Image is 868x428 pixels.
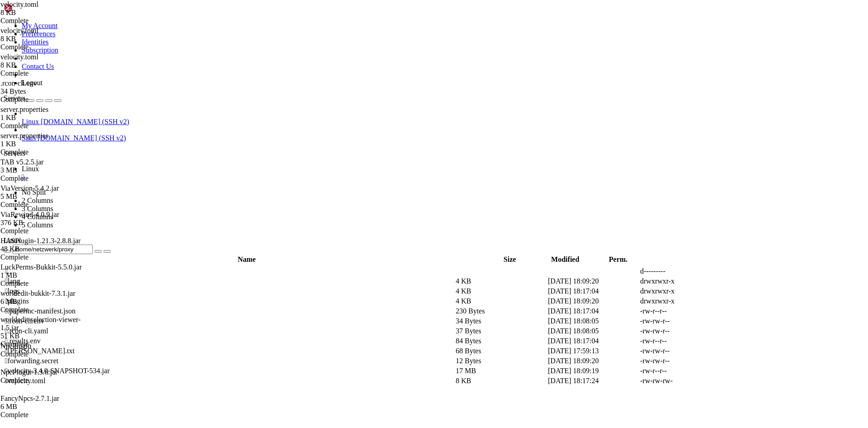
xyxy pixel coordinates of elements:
[0,0,84,17] span: velocity.toml
[0,158,84,174] span: TAB v5.2.5.jar
[0,263,82,271] span: LuckPerms-Bukkit-5.5.0.jar
[0,332,84,340] div: 51 KB
[0,253,84,261] div: Complete
[0,237,80,245] span: HASPlugin-1.21.3-2.8.8.jar
[0,27,38,34] span: velocity.toml
[0,403,84,411] div: 6 MB
[0,35,84,43] div: 8 KB
[0,350,84,358] div: Complete
[0,316,80,332] span: worldedit-selection-viewer-1.5.jar
[0,27,84,43] span: velocity.toml
[0,184,84,201] span: ViaVersion-5.4.2.jar
[0,184,59,192] span: ViaVersion-5.4.2.jar
[0,211,84,227] span: ViaRewind-4.0.9.jar
[0,298,84,306] div: 6 MB
[0,271,84,279] div: 1 MB
[0,289,84,306] span: worldedit-bukkit-7.3.1.jar
[0,114,84,122] div: 1 KB
[0,106,84,122] span: server.properties
[0,263,84,279] span: LuckPerms-Bukkit-5.5.0.jar
[0,96,84,104] div: Complete
[0,306,84,314] div: Complete
[0,106,48,113] span: server.properties
[0,342,31,350] span: NpcPlugin
[0,340,84,348] div: Complete
[0,43,84,51] div: Complete
[0,61,84,69] div: 8 KB
[0,9,84,17] div: 8 KB
[0,132,84,148] span: server.properties
[0,368,58,376] span: NpcPlugin-1.3.6.jar
[0,79,37,87] span: .rcon-cli.env
[0,376,84,385] div: Complete
[0,227,84,235] div: Complete
[0,192,84,201] div: 5 MB
[0,211,59,218] span: ViaRewind-4.0.9.jar
[0,174,84,183] div: Complete
[0,17,84,25] div: Complete
[0,69,84,77] div: Complete
[0,237,84,253] span: HASPlugin-1.21.3-2.8.8.jar
[0,87,84,96] div: 34 Bytes
[0,279,84,288] div: Complete
[0,394,59,402] span: FancyNpcs-2.7.1.jar
[0,316,84,340] span: worldedit-selection-viewer-1.5.jar
[0,166,84,174] div: 3 MB
[0,245,84,253] div: 48 KB
[0,219,84,227] div: 376 KB
[0,148,84,156] div: Complete
[0,201,84,209] div: Complete
[0,394,84,411] span: FancyNpcs-2.7.1.jar
[0,158,44,166] span: TAB v5.2.5.jar
[0,289,75,297] span: worldedit-bukkit-7.3.1.jar
[0,79,84,96] span: .rcon-cli.env
[0,132,48,139] span: server.properties
[0,53,38,61] span: velocity.toml
[0,0,38,8] span: velocity.toml
[0,140,84,148] div: 1 KB
[0,53,84,69] span: velocity.toml
[0,122,84,130] div: Complete
[0,411,84,419] div: Complete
